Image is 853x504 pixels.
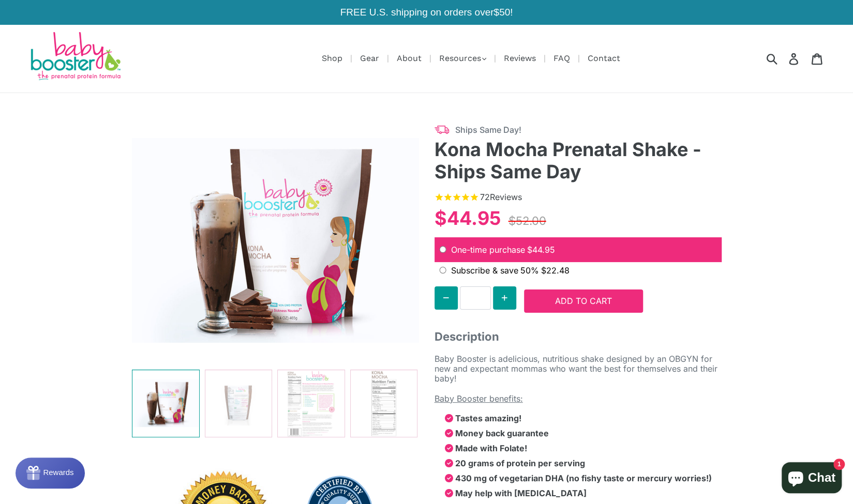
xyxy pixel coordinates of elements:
[455,124,722,136] span: Ships Same Day!
[460,286,491,310] input: Quantity for Kona Mocha Prenatal Shake - Ships Same Day
[455,443,527,453] strong: Made with Folate!
[350,370,417,437] img: Kona Mocha Prenatal Shake - Ships Same Day
[435,354,722,384] p: delicious, nutritious shake designed by an OBGYN for new and expectant mommas who want the best f...
[455,413,521,423] strong: Tastes amazing!
[455,428,549,438] strong: Money back guarantee
[132,370,199,437] img: Kona Mocha Prenatal Shake - Ships Same Day
[28,32,122,82] img: Baby Booster Prenatal Protein Supplements
[520,265,541,276] span: 50%
[435,286,458,310] button: Decrease quantity for Kona Mocha Prenatal Shake - Ships Same Day
[132,116,419,364] img: Kona Mocha Prenatal Shake - Ships Same Day
[548,52,575,65] a: FAQ
[435,204,501,232] div: $44.95
[27,10,58,19] span: Rewards
[455,458,585,468] strong: 20 grams of protein per serving
[480,192,522,202] span: 72 reviews
[541,265,570,276] span: recurring price
[435,328,722,345] span: Description
[490,192,522,202] span: Reviews
[455,473,712,483] strong: 430 mg of vegetarian DHA (no fishy taste or mercury worries!)
[451,265,520,276] span: Subscribe & save
[435,191,722,204] span: Rated 4.9 out of 5 stars 72 reviews
[205,370,272,437] img: Kona Mocha Prenatal Shake - Ships Same Day
[451,245,527,255] span: One-time purchase
[499,52,541,65] a: Reviews
[355,52,384,65] a: Gear
[582,52,625,65] a: Contact
[506,210,549,232] div: $52.00
[493,286,516,310] button: Increase quantity for Kona Mocha Prenatal Shake - Ships Same Day
[455,488,587,498] strong: May help with [MEDICAL_DATA]
[16,457,85,488] button: Rewards
[779,462,845,496] inbox-online-store-chat: Shopify online store chat
[434,51,491,66] button: Resources
[435,393,523,404] span: Baby Booster benefits:
[278,370,345,437] img: Kona Mocha Prenatal Shake - Ships Same Day
[435,139,722,183] h3: Kona Mocha Prenatal Shake - Ships Same Day
[555,296,612,306] span: Add to Cart
[392,52,427,65] a: About
[524,289,643,313] button: Add to Cart
[317,52,348,65] a: Shop
[527,245,555,255] span: original price
[499,7,510,18] span: 50
[493,7,499,18] span: $
[435,354,503,364] span: Baby Booster is a
[770,47,798,70] input: Search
